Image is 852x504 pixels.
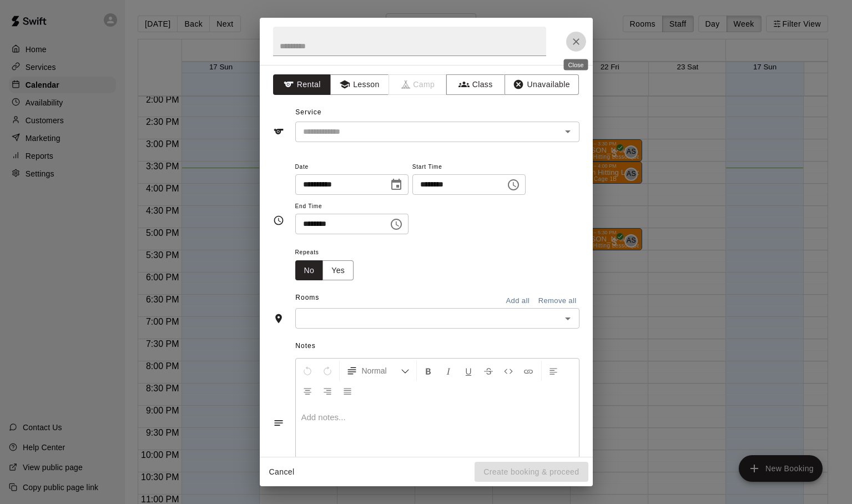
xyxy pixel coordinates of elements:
button: Add all [500,293,536,310]
button: Class [446,74,505,95]
button: Left Align [544,361,563,381]
button: Formatting Options [342,361,414,381]
span: Notes [295,337,579,355]
button: Insert Link [519,361,538,381]
div: Close [564,59,588,70]
svg: Notes [273,417,284,429]
span: Repeats [295,245,363,260]
button: Rental [273,74,331,95]
button: Justify Align [338,381,357,401]
button: Insert Code [499,361,518,381]
span: End Time [295,199,409,214]
button: Format Strikethrough [479,361,498,381]
span: Camps can only be created in the Services page [389,74,447,95]
button: Yes [322,260,354,281]
button: Remove all [536,293,579,310]
button: Format Italics [439,361,458,381]
button: Format Underline [459,361,478,381]
button: Close [566,32,586,52]
svg: Service [273,126,284,137]
div: outlined button group [295,260,354,281]
svg: Rooms [273,313,284,324]
span: Normal [362,365,401,376]
span: Rooms [295,294,319,301]
button: Redo [318,361,337,381]
svg: Timing [273,215,284,226]
button: Open [560,124,576,139]
button: Choose time, selected time is 3:30 PM [502,174,525,196]
button: Cancel [264,462,300,482]
span: Date [295,160,409,175]
span: Service [295,108,321,116]
button: No [295,260,324,281]
button: Undo [298,361,317,381]
button: Open [560,311,576,326]
span: Start Time [412,160,526,175]
button: Right Align [318,381,337,401]
button: Unavailable [505,74,579,95]
button: Center Align [298,381,317,401]
button: Lesson [330,74,389,95]
button: Format Bold [419,361,438,381]
button: Choose time, selected time is 4:15 PM [385,213,407,235]
button: Choose date, selected date is Aug 21, 2025 [385,174,407,196]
